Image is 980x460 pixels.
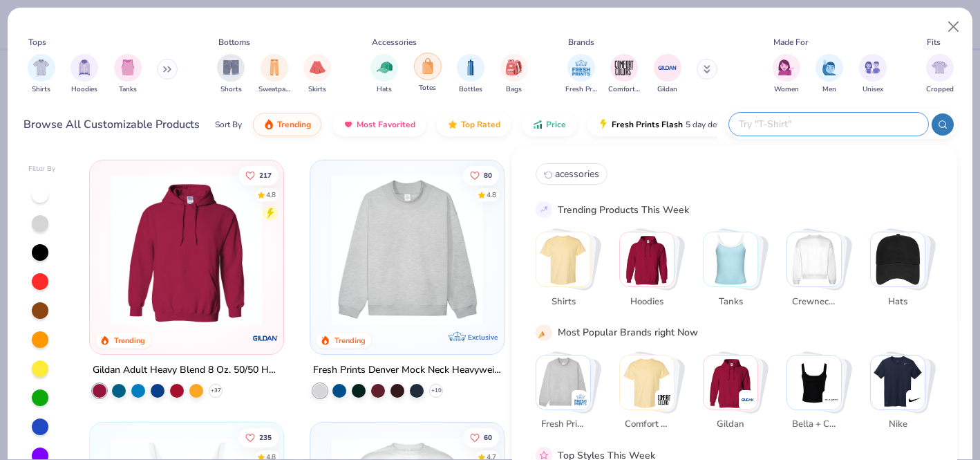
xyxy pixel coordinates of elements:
[536,232,590,286] img: Shirts
[420,58,435,74] img: Totes Image
[459,84,482,95] span: Bottles
[657,392,671,406] img: Comfort Colors
[870,354,934,436] button: Stack Card Button Nike
[490,174,656,326] img: a90f7c54-8796-4cb2-9d6e-4e9644cfe0fe
[875,418,920,432] span: Nike
[220,84,242,95] span: Shorts
[703,354,766,436] button: Stack Card Button Gildan
[483,434,491,441] span: 60
[654,54,681,95] button: filter button
[266,190,276,200] div: 4.8
[93,362,281,379] div: Gildan Adult Heavy Blend 8 Oz. 50/50 Hooded Sweatshirt
[871,355,925,409] img: Nike
[308,84,326,95] span: Skirts
[277,119,311,130] span: Trending
[370,54,398,95] button: filter button
[310,59,326,75] img: Skirts Image
[252,324,280,352] img: Gildan logo
[875,295,920,309] span: Hats
[431,387,441,395] span: + 10
[343,119,354,130] img: most_fav.gif
[536,232,599,314] button: Stack Card Button Shirts
[32,84,50,95] span: Shirts
[786,354,850,436] button: Stack Card Button Bella + Canvas
[70,54,98,95] div: filter for Hoodies
[253,113,321,136] button: Trending
[70,54,98,95] button: filter button
[447,119,458,130] img: TopRated.gif
[608,54,640,95] div: filter for Comfort Colors
[608,54,640,95] button: filter button
[538,326,550,338] img: party_popper.gif
[506,84,522,95] span: Bags
[370,54,398,95] div: filter for Hats
[372,36,417,48] div: Accessories
[28,164,56,174] div: Filter By
[704,355,757,409] img: Gildan
[932,59,948,75] img: Cropped Image
[538,203,550,216] img: trend_line.gif
[870,232,934,314] button: Stack Card Button Hats
[33,59,49,75] img: Shirts Image
[787,355,841,409] img: Bella + Canvas
[506,59,521,75] img: Bags Image
[259,172,272,178] span: 217
[540,295,585,309] span: Shirts
[816,54,843,95] div: filter for Men
[223,59,239,75] img: Shorts Image
[28,36,46,48] div: Tops
[787,232,841,286] img: Crewnecks
[773,54,800,95] button: filter button
[587,113,747,136] button: Fresh Prints Flash5 day delivery
[773,54,800,95] div: filter for Women
[463,59,478,75] img: Bottles Image
[483,172,491,178] span: 80
[536,354,599,436] button: Stack Card Button Fresh Prints
[565,84,597,95] span: Fresh Prints
[114,54,142,95] div: filter for Tanks
[536,355,590,409] img: Fresh Prints
[303,54,331,95] div: filter for Skirts
[703,232,766,314] button: Stack Card Button Tanks
[926,54,954,95] div: filter for Cropped
[791,418,836,432] span: Bella + Canvas
[211,387,221,395] span: + 37
[546,119,566,130] span: Price
[926,54,954,95] button: filter button
[104,174,270,326] img: 01756b78-01f6-4cc6-8d8a-3c30c1a0c8ac
[217,54,245,95] button: filter button
[608,84,640,95] span: Comfort Colors
[941,14,967,40] button: Close
[263,119,274,130] img: trending.gif
[774,84,799,95] span: Women
[859,54,887,95] button: filter button
[865,59,880,75] img: Unisex Image
[28,54,55,95] div: filter for Shirts
[657,84,677,95] span: Gildan
[332,113,426,136] button: Most Favorited
[377,59,393,75] img: Hats Image
[238,428,279,448] button: Like
[461,119,500,130] span: Top Rated
[540,418,585,432] span: Fresh Prints
[704,232,757,286] img: Tanks
[741,392,755,406] img: Gildan
[28,54,55,95] button: filter button
[419,83,436,93] span: Totes
[258,54,290,95] button: filter button
[657,57,678,78] img: Gildan Image
[23,116,200,133] div: Browse All Customizable Products
[522,113,576,136] button: Price
[624,295,669,309] span: Hoodies
[77,59,92,75] img: Hoodies Image
[927,36,941,48] div: Fits
[708,418,753,432] span: Gildan
[303,54,331,95] button: filter button
[238,165,279,185] button: Like
[926,84,954,95] span: Cropped
[619,232,683,314] button: Stack Card Button Hoodies
[119,84,137,95] span: Tanks
[71,84,97,95] span: Hoodies
[486,190,496,200] div: 4.8
[324,174,490,326] img: f5d85501-0dbb-4ee4-b115-c08fa3845d83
